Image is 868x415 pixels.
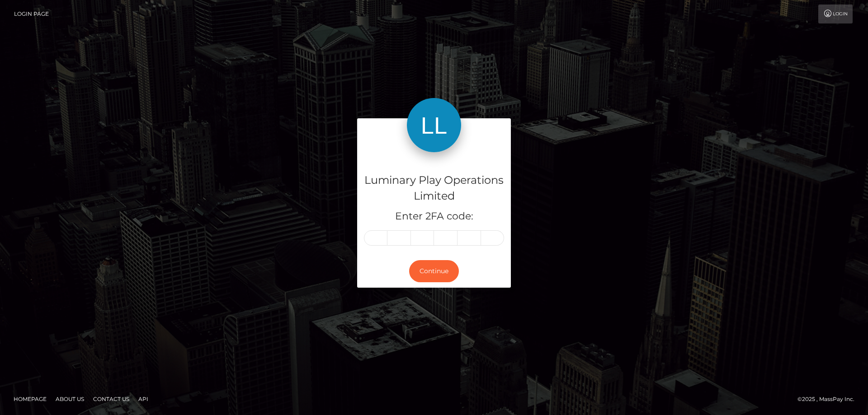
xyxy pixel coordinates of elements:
[10,392,50,406] a: Homepage
[818,5,853,23] a: Login
[409,260,459,282] button: Continue
[52,392,88,406] a: About Us
[364,173,504,204] h4: Luminary Play Operations Limited
[797,394,861,404] div: © 2025 , MassPay Inc.
[14,5,49,23] a: Login Page
[407,98,461,152] img: Luminary Play Operations Limited
[90,392,133,406] a: Contact Us
[135,392,152,406] a: API
[364,210,504,224] h5: Enter 2FA code:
